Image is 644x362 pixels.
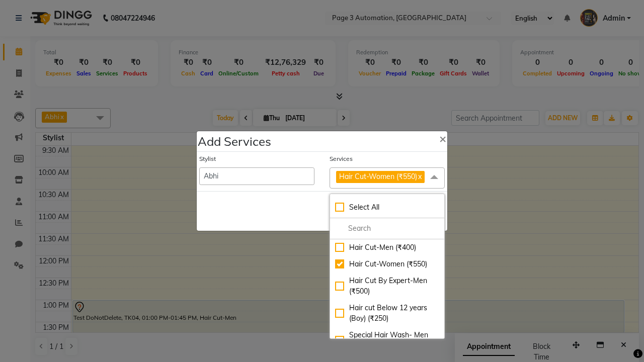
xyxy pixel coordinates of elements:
[335,223,439,234] input: multiselect-search
[335,330,439,351] div: Special Hair Wash- Men (₹500)
[339,172,417,181] span: Hair Cut-Women (₹550)
[439,131,446,146] span: ×
[198,132,271,150] h4: Add Services
[330,154,353,163] label: Services
[335,259,439,269] div: Hair Cut-Women (₹550)
[417,172,422,181] a: x
[431,124,454,152] button: Close
[199,154,216,163] label: Stylist
[335,303,439,324] div: Hair cut Below 12 years (Boy) (₹250)
[335,242,439,253] div: Hair Cut-Men (₹400)
[335,202,439,213] div: Select All
[335,276,439,297] div: Hair Cut By Expert-Men (₹500)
